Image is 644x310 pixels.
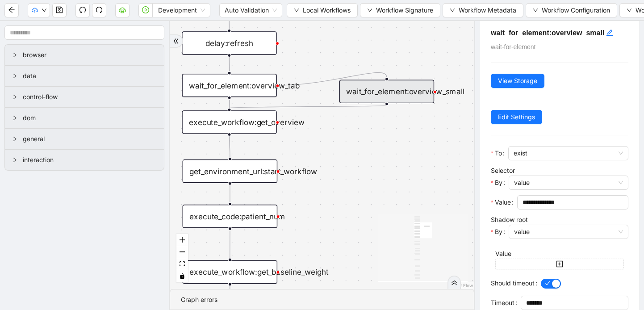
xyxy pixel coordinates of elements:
span: Auto Validation [225,4,277,17]
div: browser [5,45,164,65]
button: save [52,3,67,17]
button: zoom in [176,234,188,246]
span: edit [606,29,613,36]
span: right [12,157,17,163]
div: execute_workflow:get_overview [182,110,277,134]
span: play-circle [142,6,149,13]
span: Local Workflows [303,5,351,15]
div: Graph errors [181,295,463,305]
label: Shadow root [491,216,528,223]
span: general [23,134,157,144]
button: arrow-left [4,3,19,17]
span: right [12,136,17,142]
button: play-circle [138,3,153,17]
span: arrow-left [8,6,15,13]
span: down [533,8,538,13]
div: execute_workflow:get_baseline_weight [182,260,277,284]
span: double-right [451,280,457,286]
span: cloud-upload [32,7,38,13]
div: Value [495,249,624,259]
span: plus-square [556,260,563,268]
div: get_environment_url:start_workflow [183,159,278,183]
span: right [12,94,17,100]
span: View Storage [498,76,537,86]
span: undo [79,6,86,13]
span: double-right [173,38,179,44]
span: interaction [23,155,157,165]
span: Workflow Signature [376,5,433,15]
span: down [450,8,455,13]
button: toggle interactivity [176,270,188,282]
span: down [42,8,47,13]
span: Workflow Metadata [459,5,516,15]
span: By [495,178,502,188]
button: Edit Settings [491,110,542,124]
g: Edge from wait_for_element:overview_small to execute_workflow:get_overview [230,105,387,108]
span: control-flow [23,92,157,102]
button: zoom out [176,246,188,258]
span: exist [514,147,623,160]
div: interaction [5,150,164,170]
g: Edge from wait_for_element:overview_tab to wait_for_element:overview_small [280,72,387,85]
button: plus-square [495,259,624,269]
div: wait_for_element:overview_tab [182,74,277,97]
button: fit view [176,258,188,270]
span: right [12,73,17,79]
span: right [12,52,17,58]
div: execute_code:patient_num [183,205,278,228]
div: dom [5,108,164,128]
span: Value [495,197,511,207]
span: down [294,8,299,13]
div: click to edit id [606,27,613,38]
span: data [23,71,157,81]
span: dom [23,113,157,123]
span: Timeout [491,298,514,308]
button: cloud-server [115,3,130,17]
a: React Flow attribution [450,283,473,288]
button: redo [92,3,106,17]
span: value [514,225,623,239]
div: data [5,66,164,86]
button: cloud-uploaddown [28,3,50,17]
span: To [495,148,502,158]
div: general [5,129,164,149]
button: undo [75,3,90,17]
span: By [495,227,502,237]
label: Selector [491,167,515,174]
button: downLocal Workflows [287,3,358,17]
span: down [367,8,372,13]
span: browser [23,50,157,60]
span: redo [96,6,103,13]
span: save [56,6,63,13]
button: View Storage [491,74,544,88]
span: cloud-server [119,6,126,13]
h5: wait_for_element:overview_small [491,27,628,38]
span: right [12,115,17,121]
span: wait-for-element [491,43,535,50]
div: delay:refresh [182,31,277,54]
div: control-flow [5,87,164,107]
span: Edit Settings [498,112,535,122]
div: wait_for_element:overview_small [339,80,435,103]
g: Edge from execute_workflow:get_overview to get_environment_url:start_workflow [230,136,230,157]
span: value [514,176,623,189]
button: downWorkflow Configuration [526,3,617,17]
button: downWorkflow Metadata [443,3,523,17]
span: Should timeout [491,278,535,288]
span: down [627,8,632,13]
button: downWorkflow Signature [360,3,440,17]
span: Workflow Configuration [542,5,610,15]
span: Development [158,4,205,17]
